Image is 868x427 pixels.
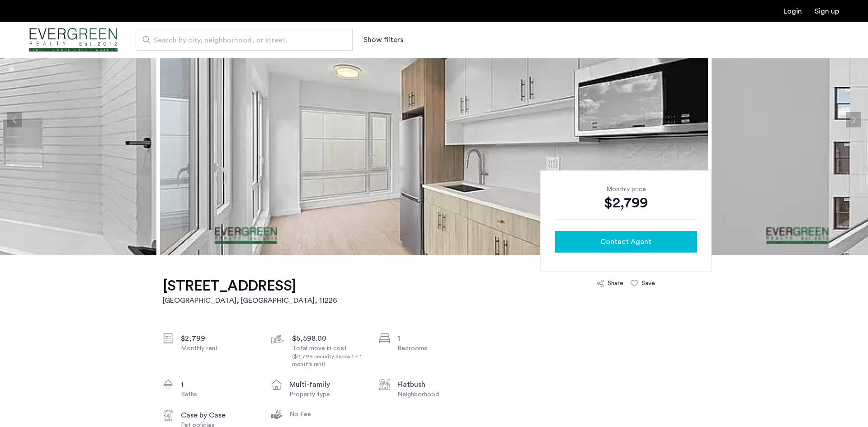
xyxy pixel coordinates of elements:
[163,277,337,306] a: [STREET_ADDRESS][GEOGRAPHIC_DATA], [GEOGRAPHIC_DATA], 11226
[163,277,337,295] h1: [STREET_ADDRESS]
[363,34,403,45] button: Show or hide filters
[289,379,365,390] div: multi-family
[181,379,257,390] div: 1
[642,279,655,288] div: Save
[397,344,473,353] div: Bedrooms
[29,23,118,57] img: logo
[292,344,368,368] div: Total move in cost
[7,112,22,127] button: Previous apartment
[815,8,839,15] a: Registration
[289,410,365,419] div: No Fee
[397,333,473,344] div: 1
[181,333,257,344] div: $2,799
[555,194,697,212] div: $2,799
[397,379,473,390] div: Flatbush
[397,390,473,399] div: Neighborhood
[154,35,327,46] span: Search by city, neighborhood, or street.
[608,279,623,288] div: Share
[136,29,353,51] input: Apartment Search
[181,410,257,421] div: Case by Case
[181,344,257,353] div: Monthly rent
[289,390,365,399] div: Property type
[830,391,859,418] iframe: chat widget
[555,231,697,253] button: button
[292,353,368,368] div: ($2,799 security deposit + 1 month's rent)
[292,333,368,344] div: $5,598.00
[163,295,337,306] h2: [GEOGRAPHIC_DATA], [GEOGRAPHIC_DATA] , 11226
[846,112,861,127] button: Next apartment
[555,185,697,194] div: Monthly price
[29,23,118,57] a: Cazamio Logo
[600,236,651,247] span: Contact Agent
[181,390,257,399] div: Baths
[783,8,802,15] a: Login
